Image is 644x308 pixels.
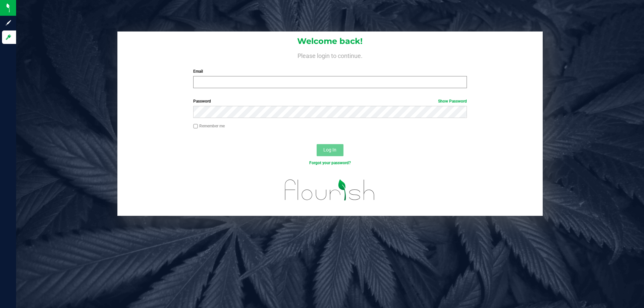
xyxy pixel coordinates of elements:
[438,99,467,104] a: Show Password
[309,161,351,165] a: Forgot your password?
[193,99,211,104] span: Password
[5,34,12,41] inline-svg: Log in
[117,37,543,46] h1: Welcome back!
[193,68,467,74] label: Email
[117,51,543,59] h4: Please login to continue.
[5,19,12,26] inline-svg: Sign up
[317,144,343,156] button: Log In
[323,147,336,152] span: Log In
[193,124,198,129] input: Remember me
[277,173,383,207] img: flourish_logo.svg
[193,123,225,129] label: Remember me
